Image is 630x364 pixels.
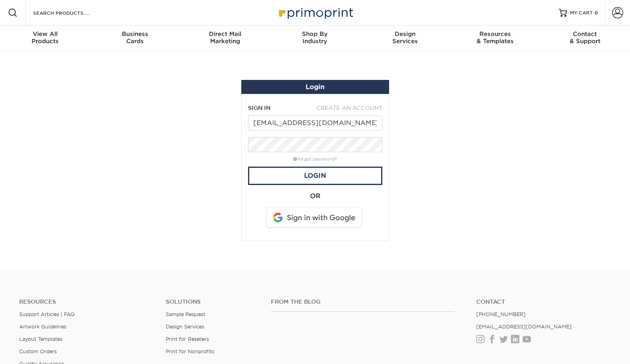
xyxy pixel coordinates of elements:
a: Layout Templates [19,336,62,342]
a: BusinessCards [90,26,180,51]
a: Print for Resellers [166,336,209,342]
input: Email [248,115,382,131]
span: Direct Mail [180,30,270,38]
span: SIGN IN [248,105,270,111]
a: DesignServices [360,26,450,51]
a: Contact& Support [540,26,630,51]
a: [PHONE_NUMBER] [476,311,526,317]
div: Marketing [180,30,270,45]
a: Resources& Templates [450,26,540,51]
div: & Templates [450,30,540,45]
div: Cards [90,30,180,45]
a: [EMAIL_ADDRESS][DOMAIN_NAME] [476,324,572,330]
a: Direct MailMarketing [180,26,270,51]
a: forgot password? [293,157,337,162]
a: Design Services [166,324,204,330]
h4: Resources [19,298,154,305]
div: Services [360,30,450,45]
span: Business [90,30,180,38]
h4: Solutions [166,298,258,305]
a: Login [248,167,382,185]
span: Design [360,30,450,38]
span: 0 [594,10,598,16]
a: Sample Request [166,311,205,317]
span: Resources [450,30,540,38]
span: MY CART [570,10,593,16]
div: & Support [540,30,630,45]
h4: From the Blog [271,298,455,305]
img: Primoprint [275,4,355,21]
h1: Login [244,83,386,91]
a: Custom Orders [19,348,57,354]
div: OR [248,191,382,201]
span: Contact [540,30,630,38]
a: Shop ByIndustry [270,26,360,51]
a: Support Articles | FAQ [19,311,75,317]
a: Artwork Guidelines [19,324,66,330]
a: Print for Nonprofits [166,348,214,354]
div: Industry [270,30,360,45]
span: CREATE AN ACCOUNT [316,105,382,111]
span: Shop By [270,30,360,38]
a: Contact [476,298,611,305]
input: SEARCH PRODUCTS..... [32,8,110,18]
